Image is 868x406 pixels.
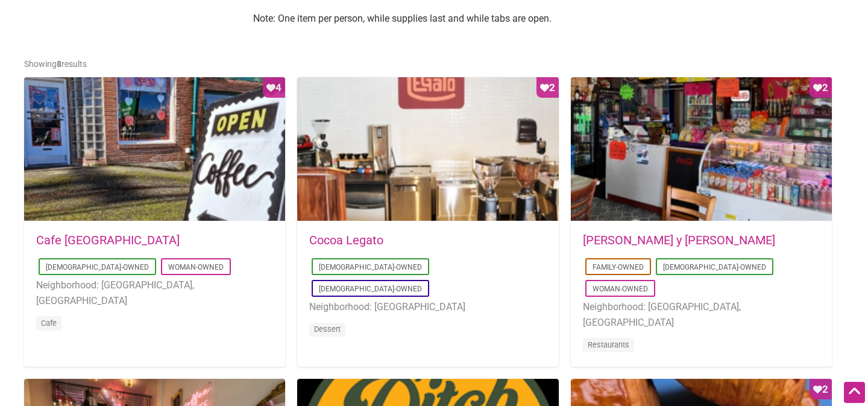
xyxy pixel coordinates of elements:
p: Note: One item per person, while supplies last and while tabs are open. [253,11,615,27]
li: Neighborhood: [GEOGRAPHIC_DATA], [GEOGRAPHIC_DATA] [36,278,273,308]
a: Woman-Owned [168,263,224,271]
a: [PERSON_NAME] y [PERSON_NAME] [583,233,775,247]
a: Cafe [GEOGRAPHIC_DATA] [36,233,180,247]
a: Cafe [41,319,57,328]
li: Neighborhood: [GEOGRAPHIC_DATA], [GEOGRAPHIC_DATA] [583,299,820,330]
a: Family-Owned [593,263,644,271]
a: [DEMOGRAPHIC_DATA]-Owned [46,263,149,271]
span: Showing results [24,59,87,69]
a: Woman-Owned [593,285,648,293]
a: Cocoa Legato [309,233,383,247]
b: 8 [57,59,61,69]
a: [DEMOGRAPHIC_DATA]-Owned [319,263,422,271]
a: Dessert [314,325,341,334]
div: Scroll Back to Top [844,382,865,403]
a: [DEMOGRAPHIC_DATA]-Owned [319,285,422,293]
a: [DEMOGRAPHIC_DATA]-Owned [663,263,766,271]
li: Neighborhood: [GEOGRAPHIC_DATA] [309,299,546,315]
a: Restaurants [588,340,629,349]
